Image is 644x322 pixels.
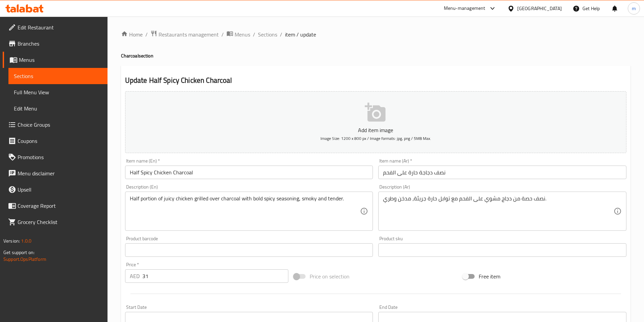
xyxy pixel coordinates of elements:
[121,30,143,39] a: Home
[14,88,102,96] span: Full Menu View
[3,255,46,264] a: Support.OpsPlatform
[3,237,20,245] span: Version:
[18,23,102,31] span: Edit Restaurant
[121,30,630,39] nav: breadcrumb
[310,272,350,280] span: Price on selection
[517,5,562,12] div: [GEOGRAPHIC_DATA]
[142,269,289,283] input: Please enter price
[145,30,148,39] li: /
[150,30,219,39] a: Restaurants management
[320,134,431,142] span: Image Size: 1200 x 800 px / Image formats: jpg, png / 5MB Max.
[18,153,102,161] span: Promotions
[19,56,102,64] span: Menus
[18,121,102,129] span: Choice Groups
[125,91,626,153] button: Add item imageImage Size: 1200 x 800 px / Image formats: jpg, png / 5MB Max.
[235,30,250,39] span: Menus
[285,30,316,39] span: item / update
[3,248,34,257] span: Get support on:
[18,137,102,145] span: Coupons
[378,243,626,257] input: Please enter product sku
[8,68,108,84] a: Sections
[3,165,108,181] a: Menu disclaimer
[8,100,108,117] a: Edit Menu
[3,52,108,68] a: Menus
[130,195,360,227] textarea: Half portion of juicy chicken grilled over charcoal with bold spicy seasoning, smoky and tender.
[3,35,108,52] a: Branches
[14,104,102,113] span: Edit Menu
[159,30,219,39] span: Restaurants management
[14,72,102,80] span: Sections
[258,30,277,39] a: Sections
[221,30,224,39] li: /
[444,4,485,13] div: Menu-management
[479,272,500,280] span: Free item
[3,117,108,133] a: Choice Groups
[21,237,31,245] span: 1.0.0
[3,214,108,230] a: Grocery Checklist
[136,126,616,134] p: Add item image
[125,75,626,85] h2: Update Half Spicy Chicken Charcoal
[3,133,108,149] a: Coupons
[18,40,102,48] span: Branches
[125,166,373,179] input: Enter name En
[383,195,614,227] textarea: نصف حصة من دجاج مشوي على الفحم مع توابل حارة جريئة، مدخن وطري.
[18,218,102,226] span: Grocery Checklist
[3,19,108,35] a: Edit Restaurant
[3,181,108,198] a: Upsell
[3,198,108,214] a: Coverage Report
[253,30,255,39] li: /
[3,149,108,165] a: Promotions
[18,202,102,210] span: Coverage Report
[121,52,630,59] h4: Charcoal section
[125,243,373,257] input: Please enter product barcode
[226,30,250,39] a: Menus
[130,272,140,280] p: AED
[18,185,102,194] span: Upsell
[8,84,108,100] a: Full Menu View
[632,5,636,12] span: m
[18,169,102,177] span: Menu disclaimer
[280,30,282,39] li: /
[378,166,626,179] input: Enter name Ar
